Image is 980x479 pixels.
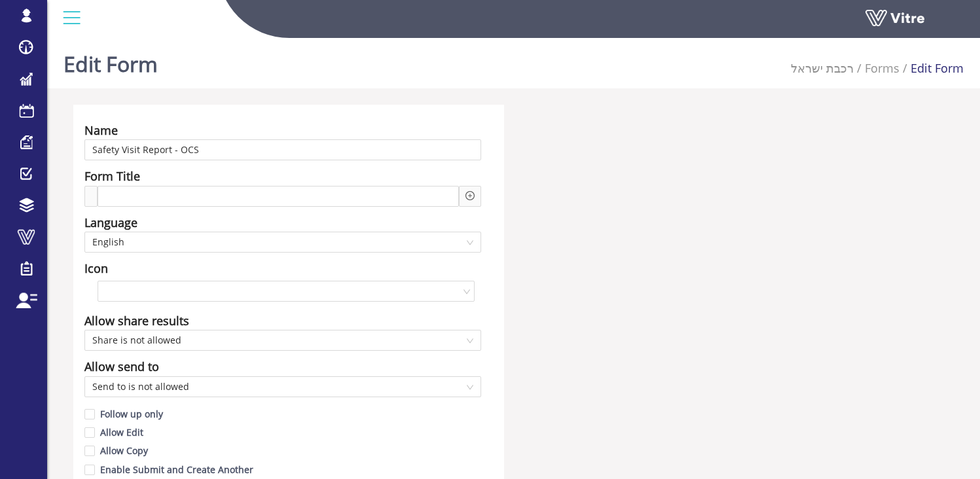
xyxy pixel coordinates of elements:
span: Allow Edit [95,426,149,438]
span: Share is not allowed [92,330,473,350]
div: Form Title [84,167,140,185]
div: Language [84,213,137,232]
span: English [92,232,473,252]
a: Forms [865,60,899,76]
span: Allow Copy [95,444,153,457]
div: Name [84,121,118,139]
span: Enable Submit and Create Another [95,463,259,476]
div: Allow send to [84,357,159,376]
div: Allow share results [84,311,189,330]
span: Send to is not allowed [92,377,473,397]
div: Icon [84,259,108,277]
h1: Edit Form [64,33,158,88]
span: Follow up only [95,408,168,420]
a: רכבת ישראל [791,60,854,76]
span: plus-circle [465,191,475,200]
input: Name [84,139,481,160]
li: Edit Form [899,59,964,77]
